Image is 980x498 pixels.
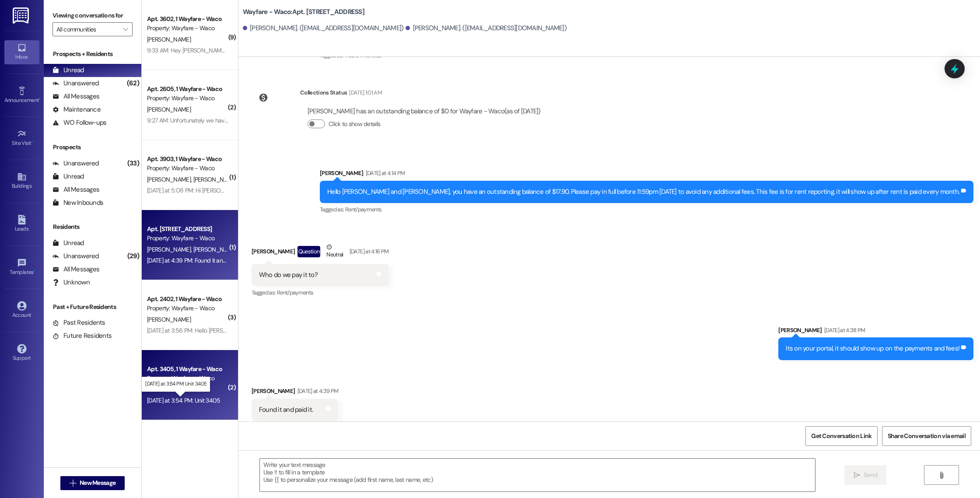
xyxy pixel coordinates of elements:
[52,172,84,181] div: Unread
[52,9,133,22] label: Viewing conversations for
[320,168,973,181] div: [PERSON_NAME]
[406,24,567,33] div: [PERSON_NAME]. ([EMAIL_ADDRESS][DOMAIN_NAME])
[147,164,228,173] div: Property: Wayfare - Waco
[805,426,877,446] button: Get Conversation Link
[147,84,228,94] div: Apt. 2605, 1 Wayfare - Waco
[147,175,193,183] span: [PERSON_NAME]
[147,316,191,323] span: [PERSON_NAME]
[243,24,404,33] div: [PERSON_NAME]. ([EMAIL_ADDRESS][DOMAIN_NAME])
[854,472,860,479] i: 
[4,341,39,365] a: Support
[147,14,228,24] div: Apt. 3602, 1 Wayfare - Waco
[147,304,228,313] div: Property: Wayfare - Waco
[4,126,39,150] a: Site Visit •
[938,472,945,479] i: 
[4,40,39,64] a: Inbox
[259,405,313,414] div: Found it and paid it.
[52,105,101,114] div: Maintenance
[147,105,191,113] span: [PERSON_NAME]
[259,270,318,280] div: Who do we pay it to?
[123,26,128,33] i: 
[193,245,237,253] span: [PERSON_NAME]
[147,256,245,264] div: [DATE] at 4:39 PM: Found it and paid it.
[52,118,106,127] div: WO Follow-ups
[4,212,39,236] a: Leads
[147,326,728,334] div: [DATE] at 3:56 PM: Hello [PERSON_NAME], you have an outstanding balance of $8.95. Please pay in f...
[320,203,973,216] div: Tagged as:
[811,431,871,441] span: Get Conversation Link
[295,386,339,396] div: [DATE] at 4:39 PM
[864,470,877,480] span: Send
[52,92,99,101] div: All Messages
[300,88,347,97] div: Collections Status
[4,169,39,193] a: Buildings
[147,386,175,393] span: K. Lauresta
[252,421,339,434] div: Tagged as:
[252,286,389,299] div: Tagged as:
[60,476,125,490] button: New Message
[347,88,382,97] div: [DATE] 1:01 AM
[52,278,90,287] div: Unknown
[786,344,959,353] div: Its on your portal, it should show up on the payments and fees!
[147,186,506,194] div: [DATE] at 5:08 PM: Hi [PERSON_NAME]! I will make sure that we have that taken care of [DATE] when...
[80,478,115,487] span: New Message
[147,295,228,304] div: Apt. 2402, 1 Wayfare - Waco
[147,154,228,164] div: Apt. 3903, 1 Wayfare - Waco
[252,242,389,264] div: [PERSON_NAME]
[52,185,99,194] div: All Messages
[147,374,228,383] div: Property: Wayfare - Waco
[52,265,99,274] div: All Messages
[125,157,141,170] div: (33)
[147,116,394,124] div: 9:27 AM: Unfortunately we have already waived your late fee once before as a one time courtesy.
[193,175,237,183] span: [PERSON_NAME]
[39,96,40,102] span: •
[147,435,228,444] div: Apt. 4303, 1 Wayfare - Waco
[297,246,321,257] div: Question
[147,396,220,404] div: [DATE] at 3:54 PM: Unit 3405
[357,52,381,59] span: Amenities
[347,247,389,256] div: [DATE] at 4:16 PM
[44,49,141,59] div: Prospects + Residents
[145,380,206,388] p: [DATE] at 3:54 PM: Unit 3405
[70,480,76,487] i: 
[252,386,339,399] div: [PERSON_NAME]
[52,252,99,261] div: Unanswered
[277,289,314,296] span: Rent/payments
[52,66,84,75] div: Unread
[147,365,228,374] div: Apt. 3405, 1 Wayfare - Waco
[4,256,39,279] a: Templates •
[243,7,364,17] b: Wayfare - Waco: Apt. [STREET_ADDRESS]
[44,222,141,231] div: Residents
[844,465,887,485] button: Send
[52,331,112,340] div: Future Residents
[56,22,119,36] input: All communities
[52,159,99,168] div: Unanswered
[52,318,105,327] div: Past Residents
[147,245,193,253] span: [PERSON_NAME]
[345,206,382,213] span: Rent/payments
[34,268,35,274] span: •
[52,238,84,248] div: Unread
[147,35,191,43] span: [PERSON_NAME]
[888,431,966,441] span: Share Conversation via email
[125,77,141,90] div: (62)
[31,139,33,145] span: •
[882,426,971,446] button: Share Conversation via email
[344,52,357,59] span: Trash ,
[52,79,99,88] div: Unanswered
[327,187,959,196] div: Hello [PERSON_NAME] and [PERSON_NAME], you have an outstanding balance of $17.90. Please pay in f...
[778,326,973,338] div: [PERSON_NAME]
[364,168,405,178] div: [DATE] at 4:14 PM
[52,198,103,207] div: New Inbounds
[147,24,228,33] div: Property: Wayfare - Waco
[44,143,141,152] div: Prospects
[4,298,39,322] a: Account
[125,249,141,263] div: (29)
[325,242,345,261] div: Neutral
[308,107,541,116] div: [PERSON_NAME] has an outstanding balance of $0 for Wayfare - Waco (as of [DATE])
[822,326,865,335] div: [DATE] at 4:38 PM
[147,224,228,234] div: Apt. [STREET_ADDRESS]
[13,7,31,24] img: ResiDesk Logo
[44,302,141,312] div: Past + Future Residents
[147,94,228,103] div: Property: Wayfare - Waco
